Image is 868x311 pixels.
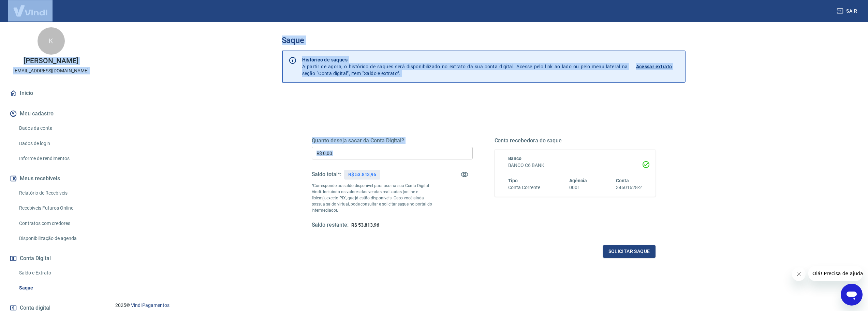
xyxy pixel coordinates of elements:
div: K [38,27,65,55]
p: [EMAIL_ADDRESS][DOMAIN_NAME] [13,67,89,74]
h6: 34601628-2 [616,184,642,191]
h3: Saque [282,36,686,45]
a: Dados da conta [16,121,94,135]
h6: BANCO C6 BANK [508,162,642,169]
h6: Conta Corrente [508,184,540,191]
iframe: Botão para abrir a janela de mensagens [841,284,863,306]
span: Banco [508,156,522,161]
a: Início [8,86,94,101]
iframe: Fechar mensagem [792,267,806,281]
p: R$ 53.813,96 [348,171,376,178]
h5: Conta recebedora do saque [495,137,656,144]
button: Sair [835,5,860,17]
img: Vindi [8,0,53,21]
a: Saldo e Extrato [16,266,94,280]
a: Contratos com credores [16,216,94,230]
p: [PERSON_NAME] [24,57,78,65]
span: Tipo [508,178,518,183]
button: Conta Digital [8,251,94,266]
iframe: Mensagem da empresa [808,266,863,281]
p: *Corresponde ao saldo disponível para uso na sua Conta Digital Vindi. Incluindo os valores das ve... [312,183,432,213]
a: Informe de rendimentos [16,152,94,166]
span: Agência [569,178,587,183]
button: Meus recebíveis [8,171,94,186]
a: Acessar extrato [636,56,680,77]
p: A partir de agora, o histórico de saques será disponibilizado no extrato da sua conta digital. Ac... [302,56,628,77]
span: Conta [616,178,629,183]
button: Solicitar saque [603,245,656,258]
h5: Saldo total*: [312,171,341,178]
a: Relatório de Recebíveis [16,186,94,200]
h6: 0001 [569,184,587,191]
span: Olá! Precisa de ajuda? [4,5,57,10]
span: R$ 53.813,96 [351,222,379,228]
a: Dados de login [16,137,94,151]
p: 2025 © [115,302,852,309]
p: Acessar extrato [636,63,672,70]
a: Saque [16,281,94,295]
a: Recebíveis Futuros Online [16,201,94,215]
h5: Quanto deseja sacar da Conta Digital? [312,137,473,144]
h5: Saldo restante: [312,222,349,229]
p: Histórico de saques [302,56,628,63]
a: Vindi Pagamentos [131,302,170,308]
button: Meu cadastro [8,106,94,121]
a: Disponibilização de agenda [16,231,94,245]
